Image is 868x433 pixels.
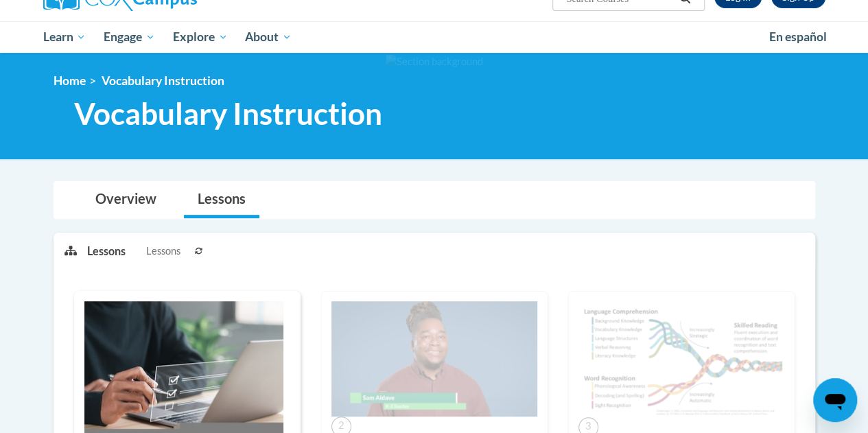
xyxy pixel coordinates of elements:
[102,73,224,88] span: Vocabulary Instruction
[87,244,126,259] p: Lessons
[813,378,857,422] iframe: Button to launch messaging window
[43,29,86,45] span: Learn
[386,54,483,69] img: Section background
[331,301,537,417] img: Course Image
[54,73,86,88] a: Home
[146,244,180,259] span: Lessons
[578,301,784,417] img: Course Image
[173,29,228,45] span: Explore
[34,21,95,53] a: Learn
[82,182,170,218] a: Overview
[184,182,259,218] a: Lessons
[760,23,836,51] a: En español
[245,29,292,45] span: About
[164,21,237,53] a: Explore
[104,29,155,45] span: Engage
[236,21,301,53] a: About
[33,21,836,53] div: Main menu
[95,21,164,53] a: Engage
[74,95,382,132] span: Vocabulary Instruction
[769,30,827,44] span: En español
